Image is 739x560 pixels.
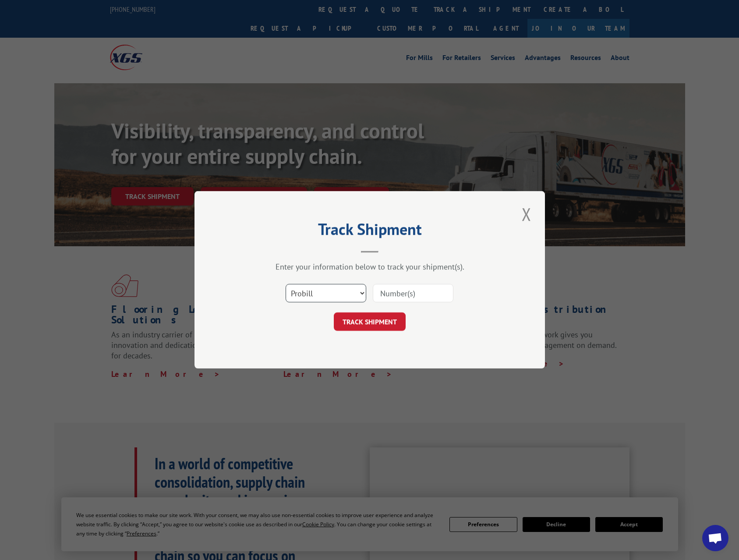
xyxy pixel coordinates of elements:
input: Number(s) [373,284,453,303]
button: TRACK SHIPMENT [334,313,406,331]
a: Open chat [702,525,728,551]
button: Close modal [519,202,534,226]
div: Enter your information below to track your shipment(s). [238,262,501,272]
h2: Track Shipment [238,223,501,240]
